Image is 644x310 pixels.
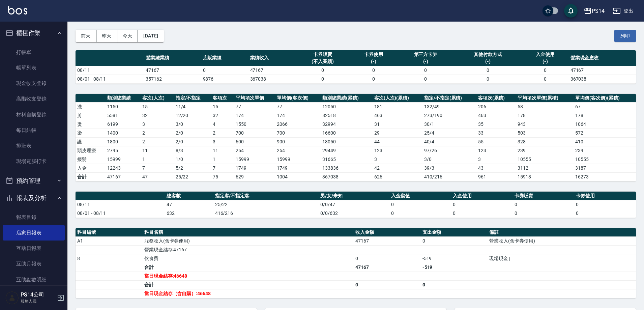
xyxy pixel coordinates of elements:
td: 15918 [516,172,574,181]
td: 2066 [275,120,321,129]
td: 181 [373,102,422,111]
table: a dense table [76,192,636,218]
td: 0 [350,75,397,83]
td: 132 / 49 [422,102,476,111]
th: 指定客/不指定客 [213,192,319,200]
td: 08/11 [76,200,165,209]
td: 2795 [106,146,141,155]
td: 1004 [275,172,321,181]
td: 2 [211,129,234,137]
td: 133836 [321,164,372,172]
td: 0 [454,66,521,75]
td: 174 [275,111,321,120]
td: 33 [476,129,516,137]
td: 273 / 190 [422,111,476,120]
button: [DATE] [138,30,164,42]
table: a dense table [76,50,636,84]
td: 0 [522,75,569,83]
td: 39 / 3 [422,164,476,172]
td: 2 / 0 [174,137,211,146]
a: 店家日報表 [3,225,65,241]
td: 572 [574,129,636,137]
td: 3 / 0 [422,155,476,164]
td: 0 [397,66,455,75]
td: 15999 [106,155,141,164]
td: 2 / 0 [174,129,211,137]
td: 58 [516,102,574,111]
a: 打帳單 [3,45,65,60]
td: 12 / 20 [174,111,211,120]
td: 7 [141,164,174,172]
td: 5581 [106,111,141,120]
div: 入金使用 [523,51,567,58]
th: 備註 [488,228,636,237]
td: 3 [211,137,234,146]
td: 1 [211,155,234,164]
td: 47167 [354,236,421,245]
button: 今天 [117,30,138,42]
div: 卡券使用 [352,51,396,58]
td: 0 [421,280,488,289]
h5: PS14公司 [21,291,55,298]
td: 626 [373,172,422,181]
td: 0 [451,209,513,218]
td: 11 / 4 [174,102,211,111]
th: 收入金額 [354,228,421,237]
td: 328 [516,137,574,146]
th: 平均項次單價 [234,94,275,103]
td: 頭皮理療 [76,146,106,155]
td: 0 [451,200,513,209]
td: 31 [373,120,422,129]
img: Logo [8,6,27,15]
td: 47167 [569,66,636,75]
a: 互助點數明細 [3,272,65,287]
td: 239 [516,146,574,155]
td: 32 [211,111,234,120]
th: 總客數 [165,192,213,200]
td: 15 [211,102,234,111]
th: 指定/不指定(累積) [422,94,476,103]
td: 1 / 0 [174,155,211,164]
td: 0/0/47 [319,200,389,209]
th: 平均項次單價(累積) [516,94,574,103]
div: 卡券販賣 [297,51,348,58]
td: 18050 [321,137,372,146]
th: 單均價(客次價)(累積) [574,94,636,103]
div: (-) [523,58,567,65]
td: 47167 [354,263,421,272]
td: 8 [76,254,143,263]
a: 現金收支登錄 [3,76,65,91]
button: PS14 [581,4,607,18]
td: 367038 [248,75,296,83]
button: 列印 [614,30,636,42]
td: 700 [234,129,275,137]
td: 合計 [76,172,106,181]
td: 1800 [106,137,141,146]
td: 洗 [76,102,106,111]
th: 類別總業績(累積) [321,94,372,103]
td: 11 [141,146,174,155]
td: -519 [421,254,488,263]
td: 40 / 4 [422,137,476,146]
td: 3112 [516,164,574,172]
button: 預約管理 [3,172,65,190]
td: 15999 [275,155,321,164]
td: 77 [234,102,275,111]
td: 12050 [321,102,372,111]
button: 報表及分析 [3,189,65,207]
td: 123 [476,146,516,155]
td: 31665 [321,155,372,164]
td: 0/0/632 [319,209,389,218]
td: 77 [275,102,321,111]
td: 55 [476,137,516,146]
th: 科目編號 [76,228,143,237]
td: 2 [141,129,174,137]
td: 47167 [248,66,296,75]
th: 店販業績 [201,50,248,66]
td: 416/216 [213,209,319,218]
td: 0 [454,75,521,83]
th: 客項次(累積) [476,94,516,103]
td: 82518 [321,111,372,120]
th: 客次(人次) [141,94,174,103]
td: 67 [574,102,636,111]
